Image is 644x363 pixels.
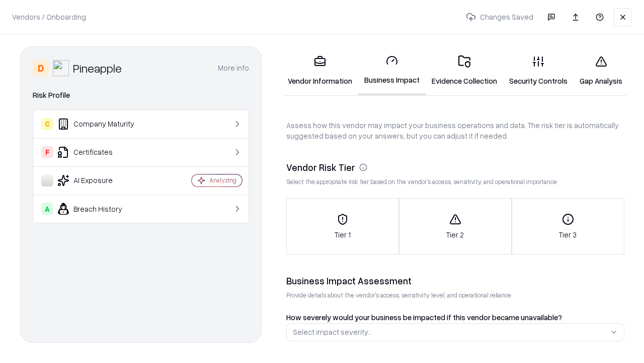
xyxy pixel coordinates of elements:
div: F [41,146,53,158]
a: Security Controls [503,47,574,94]
button: More info [218,59,249,77]
div: Breach History [41,203,162,215]
p: Tier 1 [335,229,351,240]
p: Vendors / Onboarding [12,12,86,22]
button: Select impact severity... [286,323,624,341]
div: Company Maturity [41,118,162,130]
div: Pineapple [73,60,122,76]
div: Analyzing [209,176,236,185]
img: Pineapple [53,60,69,76]
a: Gap Analysis [574,47,628,94]
div: Business Impact Assessment [286,275,624,287]
div: Risk Profile [33,89,249,101]
div: Certificates [41,146,162,158]
p: Provide details about the vendor's access, sensitivity level, and operational reliance [286,291,624,299]
label: How severely would your business be impacted if this vendor became unavailable? [286,313,562,322]
p: Tier 2 [446,229,464,240]
div: C [41,118,53,130]
a: Vendor Information [282,47,358,94]
div: Select impact severity... [293,327,372,337]
div: D [33,60,49,76]
div: AI Exposure [41,174,162,187]
p: Changes Saved [462,8,537,26]
a: Evidence Collection [426,47,503,94]
div: A [41,203,53,215]
p: Select the appropriate risk tier based on the vendor's access, sensitivity, and operational impor... [286,177,624,186]
div: Vendor Risk Tier [286,161,624,173]
a: Business Impact [358,46,426,95]
p: Assess how this vendor may impact your business operations and data. The risk tier is automatical... [286,120,624,141]
p: Tier 3 [559,229,577,240]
